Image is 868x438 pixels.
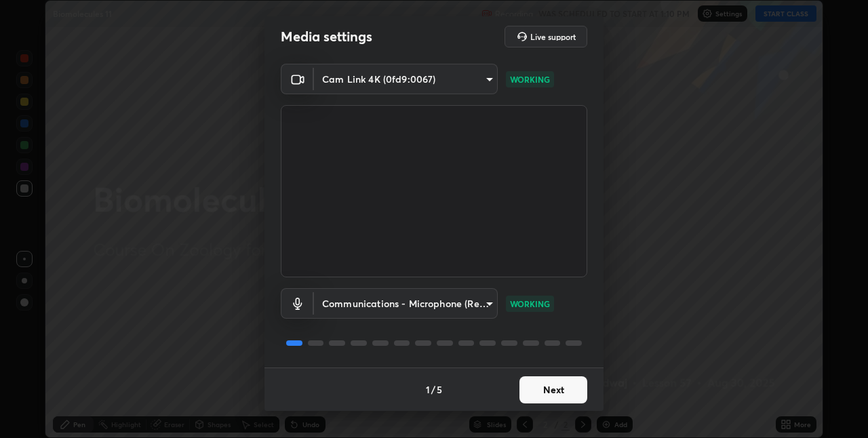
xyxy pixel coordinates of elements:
[510,73,550,85] p: WORKING
[437,382,442,397] h4: 5
[519,376,587,403] button: Next
[431,382,435,397] h4: /
[314,288,498,319] div: Cam Link 4K (0fd9:0067)
[426,382,430,397] h4: 1
[510,298,550,310] p: WORKING
[530,33,576,41] h5: Live support
[314,64,498,94] div: Cam Link 4K (0fd9:0067)
[281,28,372,45] h2: Media settings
